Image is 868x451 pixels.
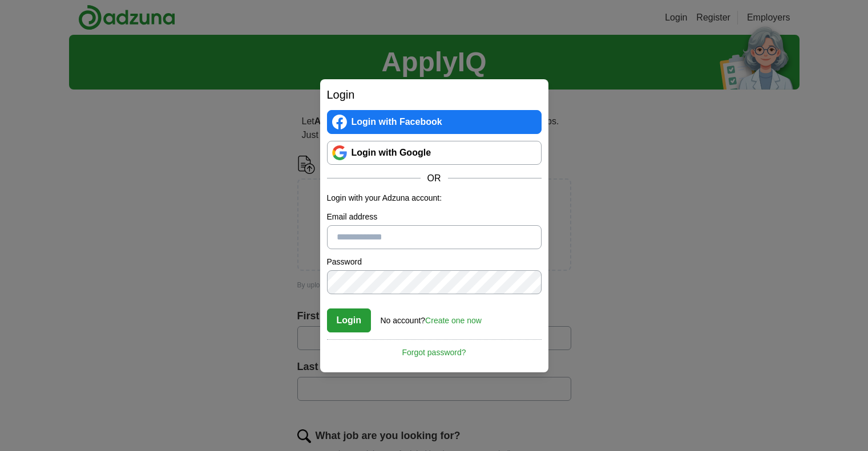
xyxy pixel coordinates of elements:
a: Login with Google [327,141,542,165]
label: Password [327,256,542,268]
label: Email address [327,211,542,223]
a: Forgot password? [327,339,542,359]
a: Create one now [425,316,482,325]
div: No account? [381,308,482,327]
p: Login with your Adzuna account: [327,192,542,204]
h2: Login [327,86,542,103]
a: Login with Facebook [327,110,542,134]
span: OR [421,172,448,185]
button: Login [327,308,372,332]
